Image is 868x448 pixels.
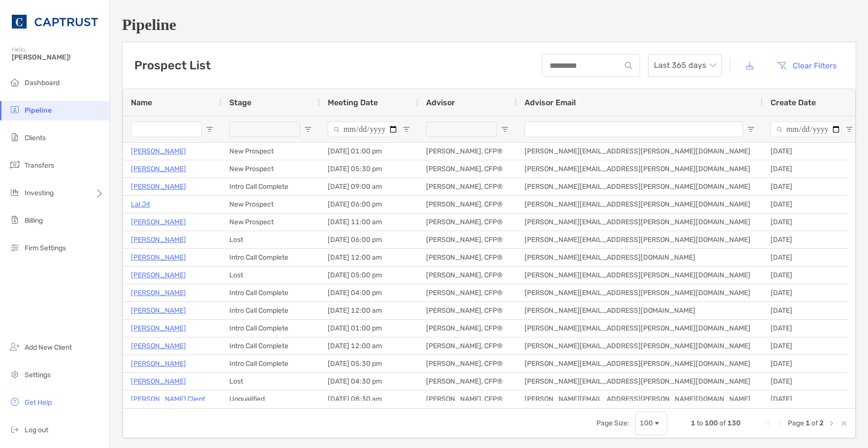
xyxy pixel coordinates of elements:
div: [PERSON_NAME], CFP® [418,302,517,319]
div: [DATE] [763,143,861,160]
img: investing icon [9,186,21,198]
img: logout icon [9,423,21,435]
a: [PERSON_NAME] [131,180,186,193]
div: [DATE] [763,196,861,213]
img: CAPTRUST Logo [12,4,98,39]
div: [PERSON_NAME], CFP® [418,373,517,390]
img: clients icon [9,131,21,143]
div: [PERSON_NAME][EMAIL_ADDRESS][PERSON_NAME][DOMAIN_NAME] [517,143,763,160]
button: Clear Filters [769,55,844,76]
div: [DATE] 09:00 am [320,178,418,195]
span: Meeting Date [328,98,378,107]
img: settings icon [9,368,21,380]
div: [PERSON_NAME], CFP® [418,143,517,160]
a: [PERSON_NAME] [131,340,186,352]
div: [PERSON_NAME], CFP® [418,267,517,284]
span: Get Help [25,398,52,407]
input: Meeting Date Filter Input [328,121,399,137]
span: Settings [25,371,51,379]
div: [PERSON_NAME][EMAIL_ADDRESS][PERSON_NAME][DOMAIN_NAME] [517,231,763,248]
img: billing icon [9,214,21,226]
a: [PERSON_NAME] [131,358,186,370]
p: [PERSON_NAME] [131,216,186,228]
span: 2 [819,419,824,427]
div: [PERSON_NAME], CFP® [418,178,517,195]
div: [PERSON_NAME], CFP® [418,337,517,355]
div: Unqualified [221,390,320,408]
div: [PERSON_NAME][EMAIL_ADDRESS][PERSON_NAME][DOMAIN_NAME] [517,355,763,372]
span: Dashboard [25,79,60,87]
div: [PERSON_NAME][EMAIL_ADDRESS][PERSON_NAME][DOMAIN_NAME] [517,390,763,408]
span: Last 365 days [654,55,716,76]
div: Page Size: [596,419,629,427]
div: [PERSON_NAME], CFP® [418,284,517,301]
div: Intro Call Complete [221,302,320,319]
div: [DATE] 08:30 am [320,390,418,408]
h3: Prospect List [134,59,211,72]
img: dashboard icon [9,76,21,88]
button: Open Filter Menu [206,125,214,133]
div: [PERSON_NAME], CFP® [418,355,517,372]
p: [PERSON_NAME] [131,163,186,175]
div: Intro Call Complete [221,178,320,195]
a: [PERSON_NAME] [131,251,186,264]
div: Intro Call Complete [221,337,320,355]
div: [PERSON_NAME], CFP® [418,196,517,213]
div: [PERSON_NAME][EMAIL_ADDRESS][PERSON_NAME][DOMAIN_NAME] [517,267,763,284]
div: 100 [640,419,653,427]
div: Last Page [839,419,847,427]
span: to [697,419,703,427]
span: 130 [727,419,741,427]
span: Create Date [771,98,816,107]
div: [DATE] [763,320,861,337]
span: Log out [25,426,48,434]
p: [PERSON_NAME] [131,322,186,334]
div: [PERSON_NAME][EMAIL_ADDRESS][PERSON_NAME][DOMAIN_NAME] [517,337,763,355]
p: Lal Jit [131,198,150,210]
img: transfers icon [9,159,21,171]
span: Page [788,419,804,427]
p: [PERSON_NAME] [131,145,186,157]
img: pipeline icon [9,104,21,116]
div: Lost [221,231,320,248]
a: [PERSON_NAME] [131,304,186,317]
input: Name Filter Input [131,121,202,137]
span: Investing [25,189,54,197]
p: [PERSON_NAME] [131,269,186,281]
input: Create Date Filter Input [771,121,841,137]
div: [DATE] [763,373,861,390]
div: [PERSON_NAME][EMAIL_ADDRESS][PERSON_NAME][DOMAIN_NAME] [517,160,763,178]
p: [PERSON_NAME] [131,287,186,299]
input: Advisor Email Filter Input [525,121,743,137]
span: [PERSON_NAME]! [12,53,104,61]
div: [PERSON_NAME], CFP® [418,231,517,248]
div: [DATE] 01:00 pm [320,320,418,337]
div: Previous Page [776,419,784,427]
div: [DATE] [763,160,861,178]
div: [DATE] [763,231,861,248]
button: Open Filter Menu [845,125,853,133]
div: Lost [221,267,320,284]
span: Billing [25,216,43,225]
span: Clients [25,134,46,142]
div: [PERSON_NAME][EMAIL_ADDRESS][PERSON_NAME][DOMAIN_NAME] [517,373,763,390]
span: 100 [705,419,718,427]
div: [PERSON_NAME][EMAIL_ADDRESS][PERSON_NAME][DOMAIN_NAME] [517,196,763,213]
div: [DATE] [763,355,861,372]
div: [DATE] [763,267,861,284]
span: of [719,419,726,427]
span: Advisor Email [525,98,576,107]
div: Intro Call Complete [221,284,320,301]
div: [PERSON_NAME][EMAIL_ADDRESS][PERSON_NAME][DOMAIN_NAME] [517,284,763,301]
div: [DATE] 05:30 pm [320,160,418,178]
span: Stage [229,98,251,107]
div: [DATE] [763,302,861,319]
a: [PERSON_NAME] [131,234,186,246]
div: [DATE] [763,213,861,231]
div: New Prospect [221,213,320,231]
div: Page Size [635,412,667,435]
div: [DATE] 12:00 am [320,249,418,266]
h1: Pipeline [122,16,856,34]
